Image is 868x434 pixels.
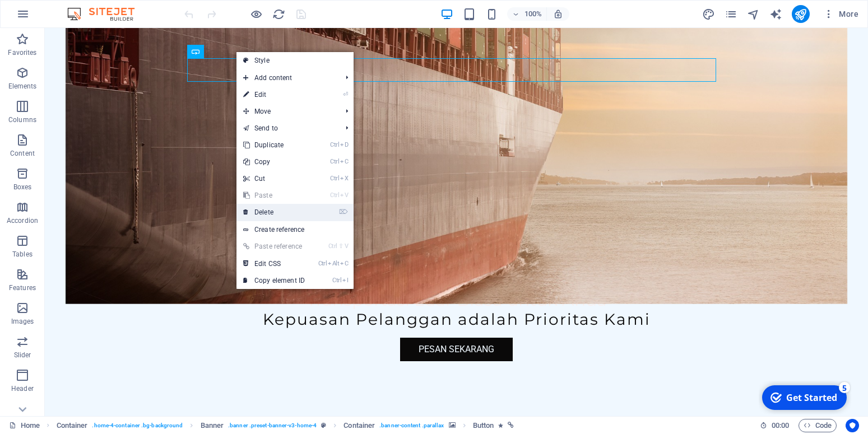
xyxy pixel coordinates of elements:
[823,8,858,20] span: More
[13,183,32,192] p: Boxes
[92,419,183,432] span: . home-4-container .bg-background
[11,317,34,326] p: Images
[57,419,514,432] nav: breadcrumb
[318,260,327,267] i: Ctrl
[236,187,312,204] a: CtrlVPaste
[3,4,88,29] div: Get Started 5 items remaining, 0% complete
[792,5,810,23] button: publish
[236,69,337,86] span: Add content
[11,384,34,393] p: Header
[236,170,312,187] a: CtrlXCut
[57,419,88,432] span: Click to select. Double-click to edit
[772,419,789,432] span: 00 00
[819,5,863,23] button: More
[64,7,148,21] img: Editor Logo
[846,419,859,432] button: Usercentrics
[344,419,375,432] span: Click to select. Double-click to edit
[80,1,91,12] div: 5
[338,242,344,250] i: ⇧
[9,419,40,432] a: Click to cancel selection. Double-click to open Pages
[236,238,312,255] a: Ctrl⇧VPaste reference
[498,422,503,428] i: Element contains an animation
[201,419,224,432] span: Click to select. Double-click to edit
[228,419,317,432] span: . banner .preset-banner-v3-home-4
[342,277,348,284] i: I
[553,9,563,19] i: On resize automatically adjust zoom level to fit chosen device.
[343,91,348,98] i: ⏎
[328,242,337,250] i: Ctrl
[332,277,341,284] i: Ctrl
[769,7,783,21] button: text_generator
[507,7,547,21] button: 100%
[236,153,312,170] a: CtrlCCopy
[27,11,78,23] div: Get Started
[7,216,38,225] p: Accordion
[236,52,354,69] a: Style
[340,141,348,148] i: D
[236,86,312,103] a: ⏎Edit
[236,272,312,289] a: CtrlICopy element ID
[725,8,737,21] i: Pages (Ctrl+Alt+S)
[10,149,35,158] p: Content
[804,419,832,432] span: Code
[8,48,36,57] p: Favorites
[339,208,348,216] i: ⌦
[330,141,339,148] i: Ctrl
[508,422,514,428] i: This element is linked
[330,158,339,165] i: Ctrl
[236,204,312,221] a: ⌦Delete
[272,7,285,21] button: reload
[8,115,36,124] p: Columns
[747,8,760,21] i: Navigator
[760,419,790,432] h6: Session time
[236,221,354,238] a: Create reference
[236,255,312,272] a: CtrlAltCEdit CSS
[779,421,781,430] span: :
[379,419,444,432] span: . banner-content .parallax
[725,7,738,21] button: pages
[340,158,348,165] i: C
[14,351,31,360] p: Slider
[747,7,760,21] button: navigator
[272,8,285,21] i: Reload page
[449,422,456,428] i: This element contains a background
[236,103,337,120] span: Move
[330,192,339,199] i: Ctrl
[702,8,715,21] i: Design (Ctrl+Alt+Y)
[236,137,312,153] a: CtrlDDuplicate
[799,419,837,432] button: Code
[236,120,337,137] a: Send to
[345,242,348,250] i: V
[12,250,33,259] p: Tables
[340,175,348,182] i: X
[321,422,326,428] i: This element is a customizable preset
[340,260,348,267] i: C
[769,8,782,21] i: AI Writer
[9,283,36,292] p: Features
[249,7,263,21] button: Click here to leave preview mode and continue editing
[794,8,807,21] i: Publish
[340,192,348,199] i: V
[473,419,494,432] span: Click to select. Double-click to edit
[330,175,339,182] i: Ctrl
[8,82,37,91] p: Elements
[702,7,716,21] button: design
[328,260,339,267] i: Alt
[524,7,542,21] h6: 100%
